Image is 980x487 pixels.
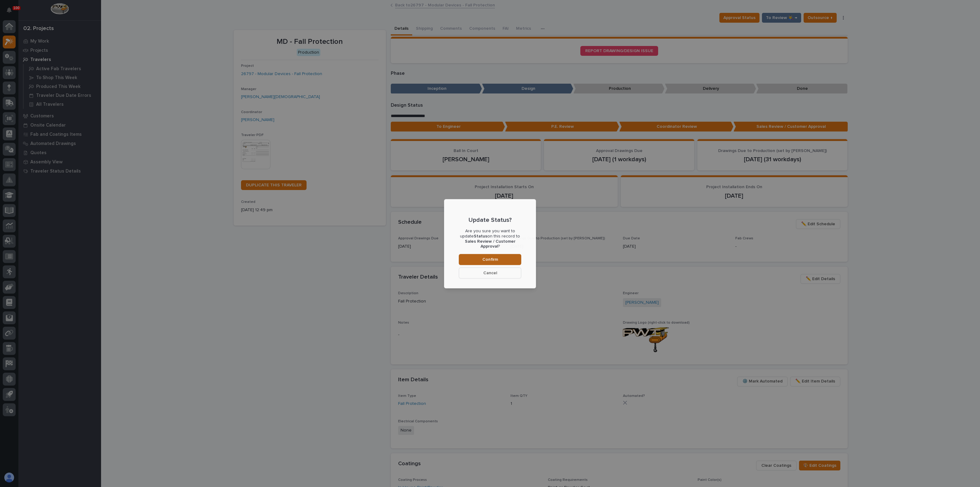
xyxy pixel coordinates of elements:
[474,234,487,238] b: Status
[469,216,512,224] p: Update Status?
[459,229,521,249] p: Are you sure you want to update on this record to ?
[459,268,521,279] button: Cancel
[459,254,521,265] button: Confirm
[483,270,497,276] span: Cancel
[465,239,515,249] b: Sales Review / Customer Approval
[482,257,498,262] span: Confirm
